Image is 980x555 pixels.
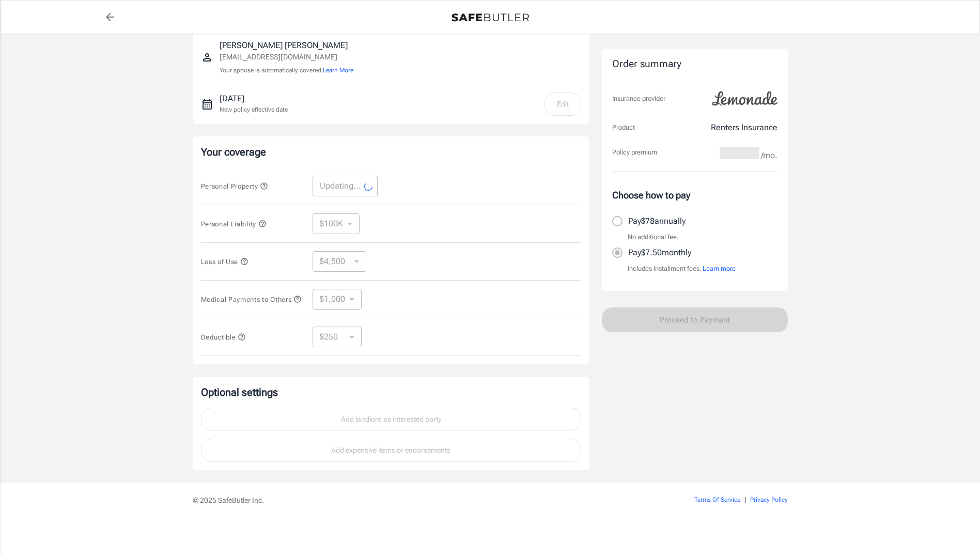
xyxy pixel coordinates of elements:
[201,182,268,190] span: Personal Property
[220,105,288,114] p: New policy effective date
[452,13,529,22] img: Back to quotes
[220,39,353,52] p: [PERSON_NAME] [PERSON_NAME]
[201,98,213,111] svg: New policy start date
[706,84,784,113] img: Lemonade
[201,331,246,343] button: Deductible
[612,57,777,72] div: Order summary
[703,264,736,274] button: Learn more
[628,232,679,242] p: No additional fee.
[201,220,267,228] span: Personal Liability
[744,496,746,503] span: |
[323,66,353,75] button: Learn More
[193,495,636,505] p: © 2025 SafeButler Inc.
[201,296,302,303] span: Medical Payments to Others
[220,52,353,63] p: [EMAIL_ADDRESS][DOMAIN_NAME]
[628,215,686,227] p: Pay $78 annually
[694,496,740,503] a: Terms Of Service
[612,122,635,133] p: Product
[201,255,248,268] button: Loss of Use
[220,92,288,105] p: [DATE]
[201,258,248,266] span: Loss of Use
[201,385,581,399] p: Optional settings
[628,264,736,274] p: Includes installment fees.
[612,147,657,158] p: Policy premium
[711,121,777,134] p: Renters Insurance
[628,246,691,259] p: Pay $7.50 monthly
[201,180,268,192] button: Personal Property
[201,51,213,64] svg: Insured person
[201,333,246,341] span: Deductible
[750,496,788,503] a: Privacy Policy
[201,293,302,305] button: Medical Payments to Others
[201,145,581,159] p: Your coverage
[100,7,120,27] a: back to quotes
[612,94,665,104] p: Insurance provider
[201,218,267,230] button: Personal Liability
[612,188,777,202] p: Choose how to pay
[761,148,777,163] span: /mo.
[220,66,353,75] p: Your spouse is automatically covered.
